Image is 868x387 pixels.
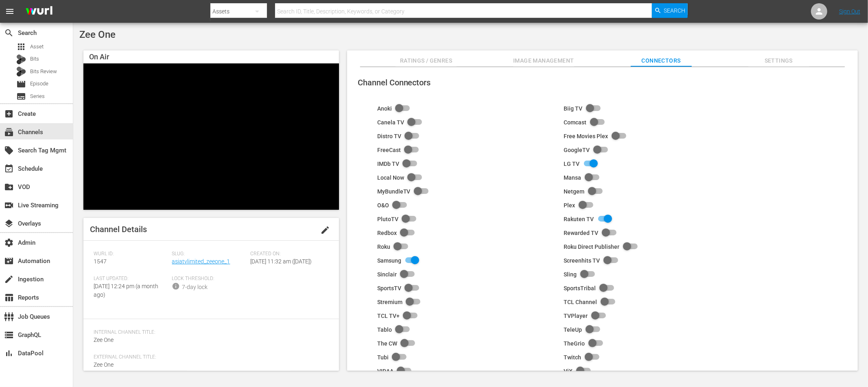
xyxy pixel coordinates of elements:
div: Distro TV [377,133,401,139]
div: TeleUp [564,326,582,333]
div: Sling [564,271,577,278]
div: Screenhits TV [564,257,600,264]
img: ans4CAIJ8jUAAAAAAAAAAAAAAAAAAAAAAAAgQb4GAAAAAAAAAAAAAAAAAAAAAAAAJMjXAAAAAAAAAAAAAAAAAAAAAAAAgAT5G... [20,2,59,21]
div: Biig TV [564,105,583,112]
div: Local Now [377,174,404,181]
span: info [172,282,180,290]
span: Zee One [94,361,114,368]
span: VOD [4,182,14,192]
div: Stremium [377,299,402,305]
span: 1547 [94,258,107,265]
div: TheGrio [564,340,585,347]
div: Sinclair [377,271,397,278]
span: [DATE] 12:24 pm (a month ago) [94,283,158,298]
div: Mansa [564,174,582,181]
span: On Air [89,52,109,61]
div: PlutoTV [377,216,398,222]
div: Samsung [377,257,401,264]
span: Internal Channel Title: [94,329,325,336]
div: Bits Review [16,67,26,76]
span: Asset [16,42,26,52]
span: Live Streaming [4,200,14,210]
div: IMDb TV [377,161,399,167]
div: Twitch [564,354,582,361]
span: Search [664,3,686,18]
div: Plex [564,202,575,209]
div: Rakuten TV [564,216,594,222]
div: TCL Channel [564,299,597,305]
div: VIDAA [377,368,394,374]
div: Bits [16,54,26,64]
div: 7-day lock [182,283,208,291]
div: LG TV [564,161,580,167]
span: Ingestion [4,274,14,284]
span: menu [5,7,15,16]
span: Job Queues [4,312,14,322]
div: Redbox [377,230,397,236]
span: Image Management [513,56,574,66]
span: Ratings / Genres [396,56,457,66]
span: External Channel Title: [94,354,325,361]
span: Channels [4,127,14,137]
span: Zee One [79,29,116,40]
span: Zee One [94,337,114,343]
span: DataPool [4,348,14,358]
span: Last Updated: [94,276,168,282]
div: Free Movies Plex [564,133,608,139]
div: Netgem [564,188,585,195]
span: GraphQL [4,330,14,340]
span: Channel Details [90,224,147,234]
div: Comcast [564,119,587,126]
div: GoogleTV [564,147,590,153]
span: Admin [4,238,14,248]
span: Episode [16,79,26,89]
button: Search [652,3,688,18]
span: Bits Review [30,67,57,76]
div: TCL TV+ [377,313,400,319]
span: [DATE] 11:32 am ([DATE]) [250,258,312,265]
span: Channel Connectors [358,78,431,87]
div: ViX [564,368,573,374]
div: MyBundleTV [377,188,411,195]
span: Overlays [4,219,14,228]
span: Reports [4,293,14,302]
div: Canela TV [377,119,404,126]
span: Series [16,91,26,101]
button: edit [315,220,335,240]
div: SportsTribal [564,285,596,291]
span: Connectors [631,56,692,66]
div: Tubi [377,354,389,361]
span: Automation [4,256,14,266]
a: Sign Out [839,8,860,15]
span: Settings [748,56,809,66]
div: Tablo [377,326,392,333]
span: Lock Threshold: [172,276,247,282]
div: Video Player [83,63,339,210]
span: Search [4,28,14,38]
div: Roku [377,244,390,250]
div: SportsTV [377,285,401,291]
div: FreeCast [377,147,401,153]
span: Schedule [4,164,14,174]
span: Create [4,109,14,119]
span: Created On: [250,251,325,257]
span: Asset [30,43,44,51]
div: O&O [377,202,389,209]
div: Rewarded TV [564,230,599,236]
span: Series [30,92,45,100]
span: edit [320,225,330,235]
span: Slug: [172,251,247,257]
span: Wurl ID: [94,251,168,257]
div: The CW [377,340,397,347]
a: asiatvlimited_zeeone_1 [172,258,230,265]
div: Roku Direct Publisher [564,244,620,250]
div: Anoki [377,105,392,112]
span: Search Tag Mgmt [4,146,14,155]
div: TVPlayer [564,313,588,319]
span: Bits [30,55,39,63]
span: Episode [30,80,48,88]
